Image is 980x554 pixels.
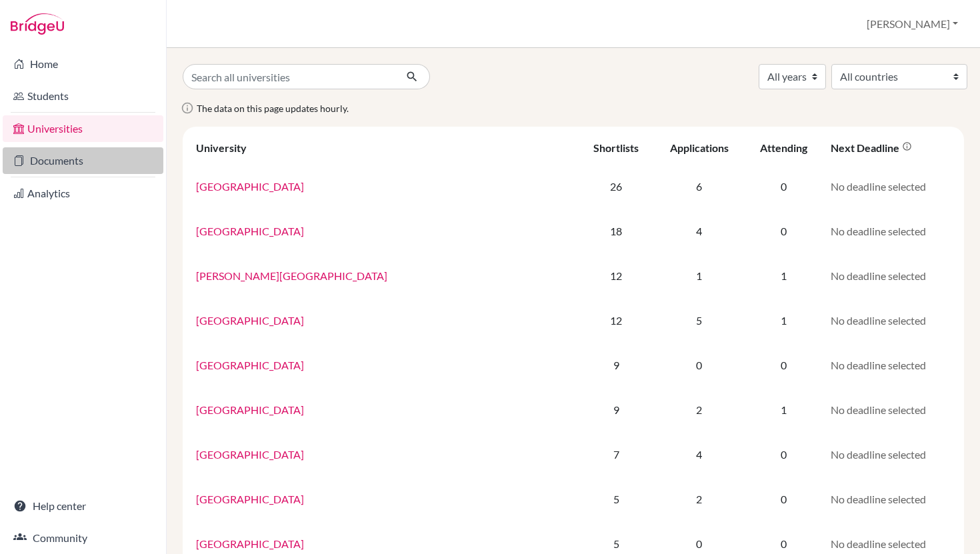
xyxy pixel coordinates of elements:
[831,359,926,371] span: No deadline selected
[653,298,745,343] td: 5
[579,477,654,521] td: 5
[831,537,926,550] span: No deadline selected
[653,432,745,477] td: 4
[861,11,964,37] button: [PERSON_NAME]
[831,403,926,416] span: No deadline selected
[653,343,745,387] td: 0
[3,180,163,207] a: Analytics
[831,269,926,282] span: No deadline selected
[579,164,654,209] td: 26
[653,477,745,521] td: 2
[653,164,745,209] td: 6
[831,180,926,193] span: No deadline selected
[831,493,926,505] span: No deadline selected
[196,225,304,237] a: [GEOGRAPHIC_DATA]
[183,64,395,89] input: Search all universities
[745,343,822,387] td: 0
[579,209,654,253] td: 18
[579,432,654,477] td: 7
[579,298,654,343] td: 12
[579,343,654,387] td: 9
[760,141,807,154] div: Attending
[745,477,822,521] td: 0
[579,253,654,298] td: 12
[11,13,64,35] img: Bridge-U
[196,180,304,193] a: [GEOGRAPHIC_DATA]
[3,147,163,174] a: Documents
[831,141,912,154] div: Next deadline
[653,387,745,432] td: 2
[196,269,387,282] a: [PERSON_NAME][GEOGRAPHIC_DATA]
[831,448,926,461] span: No deadline selected
[745,298,822,343] td: 1
[579,387,654,432] td: 9
[831,225,926,237] span: No deadline selected
[3,525,163,551] a: Community
[670,141,729,154] div: Applications
[745,387,822,432] td: 1
[3,83,163,109] a: Students
[3,115,163,142] a: Universities
[196,537,304,550] a: [GEOGRAPHIC_DATA]
[196,359,304,371] a: [GEOGRAPHIC_DATA]
[196,403,304,416] a: [GEOGRAPHIC_DATA]
[3,493,163,519] a: Help center
[3,51,163,77] a: Home
[188,132,579,164] th: University
[196,448,304,461] a: [GEOGRAPHIC_DATA]
[593,141,639,154] div: Shortlists
[196,493,304,505] a: [GEOGRAPHIC_DATA]
[653,253,745,298] td: 1
[745,164,822,209] td: 0
[197,103,349,114] span: The data on this page updates hourly.
[745,432,822,477] td: 0
[196,314,304,327] a: [GEOGRAPHIC_DATA]
[745,253,822,298] td: 1
[653,209,745,253] td: 4
[745,209,822,253] td: 0
[831,314,926,327] span: No deadline selected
